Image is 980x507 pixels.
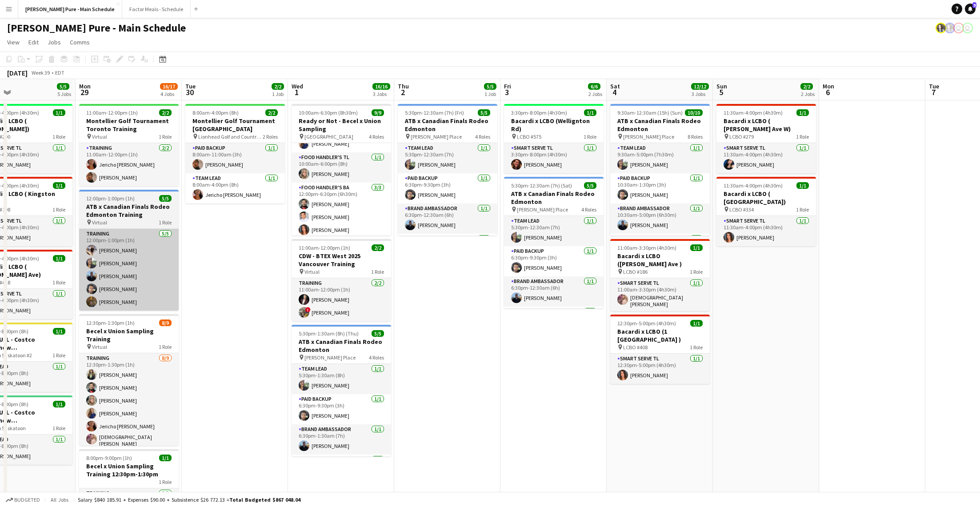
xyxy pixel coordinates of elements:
[263,133,278,140] span: 2 Roles
[690,268,703,275] span: 1 Role
[610,143,710,173] app-card-role: Team Lead1/19:30am-5:00pm (7h30m)[PERSON_NAME]
[405,109,464,116] span: 5:30pm-12:30am (7h) (Fri)
[716,82,727,90] span: Sun
[290,87,303,97] span: 1
[185,82,196,90] span: Tue
[716,190,816,206] h3: Bacardi x LCBO ( [GEOGRAPHIC_DATA])
[184,87,196,97] span: 30
[610,104,710,236] app-job-card: 9:30am-12:30am (15h) (Sun)10/10ATB x Canadian Finals Rodeo Edmonton [PERSON_NAME] Place8 RolesTea...
[610,204,710,234] app-card-role: Brand Ambassador1/110:30am-5:00pm (6h30m)[PERSON_NAME]
[372,330,384,337] span: 5/5
[504,104,604,173] app-job-card: 3:30pm-8:00pm (4h30m)1/1Bacardi x LCBO (Wellignton Rd) LCBO #5751 RoleSmart Serve TL1/13:30pm-8:0...
[52,425,65,431] span: 1 Role
[53,182,65,189] span: 1/1
[724,182,783,189] span: 11:30am-4:00pm (4h30m)
[796,206,809,213] span: 1 Role
[504,117,604,133] h3: Bacardi x LCBO (Wellignton Rd)
[691,83,709,90] span: 12/12
[610,239,710,311] app-job-card: 11:00am-3:30pm (4h30m)1/1Bacardi x LCBO ([PERSON_NAME] Ave ) LCBO #1861 RoleSmart Serve TL1/111:0...
[28,38,39,46] span: Edit
[4,495,41,505] button: Budgeted
[504,276,604,307] app-card-role: Brand Ambassador1/16:30pm-12:30am (6h)[PERSON_NAME]
[584,109,596,116] span: 1/1
[292,325,391,456] app-job-card: 5:30pm-1:30am (8h) (Thu)5/5ATB x Canadian Finals Rodeo Edmonton [PERSON_NAME] Place4 RolesTeam Le...
[796,133,809,140] span: 1 Role
[716,216,816,246] app-card-role: Smart Serve TL1/111:30am-4:00pm (4h30m)[PERSON_NAME]
[292,117,391,133] h3: Ready or Not - Becel x Union Sampling
[86,455,132,461] span: 8:00pm-9:00pm (1h)
[292,239,391,321] div: 11:00am-12:00pm (1h)2/2CDW - BTEX West 2025 Vancouver Training Virtual1 RoleTraining2/211:00am-12...
[584,182,596,189] span: 5/5
[690,344,703,351] span: 1 Role
[53,401,65,407] span: 1/1
[504,190,604,206] h3: ATB x Canadian Finals Rodeo Edmonton
[796,182,809,189] span: 1/1
[944,23,955,33] app-user-avatar: Ashleigh Rains
[623,344,648,351] span: LCBO #408
[610,327,710,343] h3: Bacardi x LCBO (1 [GEOGRAPHIC_DATA] )
[504,82,511,90] span: Fri
[369,133,384,140] span: 4 Roles
[398,143,497,173] app-card-role: Team Lead1/15:30pm-12:30am (7h)[PERSON_NAME]
[79,117,179,133] h3: Montellier Golf Tournament Toronto Training
[79,353,179,489] app-card-role: Training8/912:30pm-1:30pm (1h)[PERSON_NAME][PERSON_NAME][PERSON_NAME][PERSON_NAME]Jericho [PERSON...
[7,21,186,35] h1: [PERSON_NAME] Pure - Main Schedule
[292,82,303,90] span: Wed
[14,497,40,503] span: Budgeted
[929,82,939,90] span: Tue
[372,83,390,90] span: 16/16
[511,182,572,189] span: 5:30pm-12:30am (7h) (Sat)
[801,91,815,97] div: 2 Jobs
[272,91,284,97] div: 1 Job
[229,496,300,503] span: Total Budgeted $867 048.04
[823,82,834,90] span: Mon
[160,83,178,90] span: 16/17
[610,315,710,384] div: 12:30pm-5:00pm (4h30m)1/1Bacardi x LCBO (1 [GEOGRAPHIC_DATA] ) LCBO #4081 RoleSmart Serve TL1/112...
[49,496,70,503] span: All jobs
[609,87,620,97] span: 4
[159,109,172,116] span: 2/2
[53,255,65,262] span: 1/1
[292,424,391,455] app-card-role: Brand Ambassador1/16:30pm-1:30am (7h)[PERSON_NAME]
[610,234,710,277] app-card-role: Brand Ambassador2/2
[690,244,703,251] span: 1/1
[716,177,816,246] app-job-card: 11:30am-4:00pm (4h30m)1/1Bacardi x LCBO ( [GEOGRAPHIC_DATA]) LCBO #3341 RoleSmart Serve TL1/111:3...
[484,91,496,97] div: 1 Job
[292,364,391,394] app-card-role: Team Lead1/15:30pm-1:30am (8h)[PERSON_NAME]
[972,2,976,8] span: 9
[796,109,809,116] span: 1/1
[292,455,391,498] app-card-role: Brand Ambassador2/2
[398,104,497,236] app-job-card: 5:30pm-12:30am (7h) (Fri)5/5ATB x Canadian Finals Rodeo Edmonton [PERSON_NAME] Place4 RolesTeam L...
[504,143,604,173] app-card-role: Smart Serve TL1/13:30pm-8:00pm (4h30m)[PERSON_NAME]
[962,23,973,33] app-user-avatar: Tifany Scifo
[55,69,64,76] div: EDT
[411,133,462,140] span: [PERSON_NAME] Place
[800,83,813,90] span: 2/2
[185,104,285,204] app-job-card: 8:00am-4:00pm (8h)2/2Montellier Golf Tournament [GEOGRAPHIC_DATA] Lionhead Golf and Country Golf2...
[79,327,179,343] h3: Becel x Union Sampling Training
[610,117,710,133] h3: ATB x Canadian Finals Rodeo Edmonton
[517,133,541,140] span: LCBO #575
[504,177,604,308] app-job-card: 5:30pm-12:30am (7h) (Sat)5/5ATB x Canadian Finals Rodeo Edmonton [PERSON_NAME] Place4 RolesTeam L...
[198,133,263,140] span: Lionhead Golf and Country Golf
[292,278,391,321] app-card-role: Training2/211:00am-12:00pm (1h)[PERSON_NAME]![PERSON_NAME]
[623,133,674,140] span: [PERSON_NAME] Place
[292,252,391,268] h3: CDW - BTEX West 2025 Vancouver Training
[716,143,816,173] app-card-role: Smart Serve TL1/111:30am-4:00pm (4h30m)[PERSON_NAME]
[729,206,754,213] span: LCBO #334
[715,87,727,97] span: 5
[928,87,939,97] span: 7
[685,109,703,116] span: 10/10
[44,36,64,48] a: Jobs
[7,68,28,77] div: [DATE]
[965,4,976,14] a: 9
[484,83,496,90] span: 5/5
[192,109,239,116] span: 8:00am-4:00pm (8h)
[52,206,65,213] span: 1 Role
[79,314,179,446] div: 12:30pm-1:30pm (1h)8/9Becel x Union Sampling Training Virtual1 RoleTraining8/912:30pm-1:30pm (1h)...
[79,104,179,186] div: 11:00am-12:00pm (1h)2/2Montellier Golf Tournament Toronto Training Virtual1 RoleTraining2/211:00a...
[617,320,676,327] span: 12:30pm-5:00pm (4h30m)
[265,109,278,116] span: 2/2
